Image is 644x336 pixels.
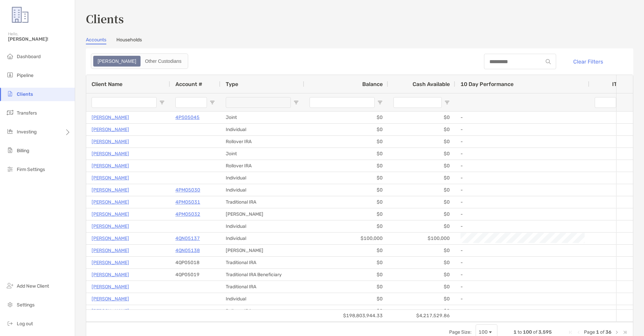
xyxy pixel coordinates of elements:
div: 0% [589,112,630,123]
a: 4PM05032 [175,210,200,218]
div: $0 [304,160,388,172]
a: [PERSON_NAME] [92,222,129,230]
p: 4QP05019 [175,270,200,279]
div: 100 [479,329,488,335]
div: 0% [589,281,630,293]
button: Open Filter Menu [210,100,215,105]
img: billing icon [6,146,14,154]
div: segmented control [91,53,188,69]
p: [PERSON_NAME] [92,198,129,206]
div: - [461,269,584,280]
div: $0 [304,257,388,268]
div: $0 [304,184,388,196]
div: - [461,136,584,147]
div: $0 [304,136,388,148]
div: 0% [589,293,630,305]
div: $0 [388,220,455,232]
div: 0% [589,233,630,244]
div: Previous Page [576,330,581,335]
div: First Page [568,330,573,335]
div: Individual [220,124,304,135]
span: 1 [514,329,517,335]
div: - [461,305,584,317]
span: Page [584,329,595,335]
img: settings icon [6,300,14,308]
div: Individual [220,172,304,184]
div: 0% [589,160,630,172]
div: - [461,245,584,256]
div: $0 [388,160,455,172]
span: of [533,329,537,335]
a: 4PS05045 [175,113,200,122]
span: Dashboard [17,54,41,59]
div: Other Custodians [141,56,185,66]
div: Individual [220,220,304,232]
input: Balance Filter Input [310,97,375,108]
p: [PERSON_NAME] [92,113,129,122]
div: $100,000 [388,233,455,244]
div: 0% [589,184,630,196]
div: $0 [388,305,455,317]
span: Log out [17,321,33,327]
div: Rollover IRA [220,160,304,172]
span: Settings [17,302,35,308]
div: - [461,257,584,268]
div: - [461,124,584,135]
img: clients icon [6,90,14,98]
div: $0 [304,269,388,281]
a: [PERSON_NAME] [92,150,129,158]
div: $0 [304,293,388,305]
div: $0 [304,148,388,160]
div: - [461,172,584,183]
span: Balance [362,81,383,87]
a: [PERSON_NAME] [92,246,129,255]
a: 4QN05138 [175,246,200,255]
div: $0 [388,196,455,208]
div: $0 [304,305,388,317]
a: [PERSON_NAME] [92,295,129,303]
p: [PERSON_NAME] [92,137,129,146]
div: 0% [589,269,630,281]
div: Individual [220,184,304,196]
p: [PERSON_NAME] [92,270,129,279]
div: $0 [388,184,455,196]
a: [PERSON_NAME] [92,210,129,218]
div: Individual [220,293,304,305]
div: ITD [612,81,624,87]
div: Rollover IRA [220,136,304,148]
div: 0% [589,208,630,220]
div: [PERSON_NAME] [220,208,304,220]
a: 4QN05137 [175,234,200,243]
div: Individual [220,233,304,244]
p: 4QP05018 [175,258,200,267]
span: 36 [605,329,611,335]
a: 4PM05031 [175,198,200,206]
div: $0 [388,172,455,184]
span: Firm Settings [17,167,45,172]
input: Cash Available Filter Input [393,97,442,108]
a: [PERSON_NAME] [92,307,129,315]
img: pipeline icon [6,71,14,79]
a: [PERSON_NAME] [92,186,129,194]
div: $0 [388,124,455,135]
button: Open Filter Menu [293,100,299,105]
div: 0% [589,305,630,317]
img: add_new_client icon [6,282,14,290]
p: [PERSON_NAME] [92,162,129,170]
h3: Clients [86,11,633,26]
p: 4PM05030 [175,186,200,194]
div: $0 [304,172,388,184]
img: input icon [546,59,551,64]
span: Client Name [92,81,122,87]
a: Accounts [86,37,106,44]
a: [PERSON_NAME] [92,283,129,291]
a: [PERSON_NAME] [92,234,129,243]
div: $4,217,529.86 [388,310,455,322]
